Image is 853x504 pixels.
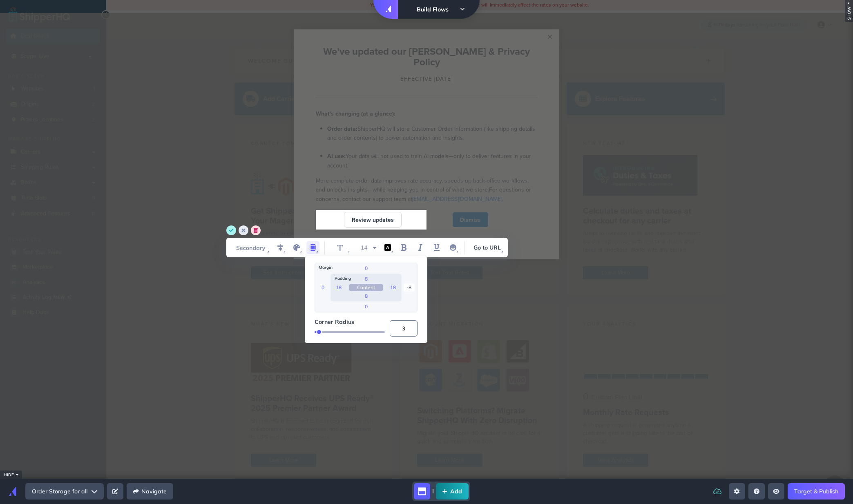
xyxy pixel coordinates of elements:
span: What's changing (at a glance): [316,109,395,118]
span: Order data: [327,125,357,133]
a: Dismiss [452,212,489,227]
a: [EMAIL_ADDRESS][DOMAIN_NAME] [412,195,502,203]
span: Your data will not used to train AI models—only to deliver features in your account. [327,152,531,169]
strong: AI use: [327,152,346,160]
p: For questions or concerns, contact our support team at . [316,176,537,203]
span: Effective [DATE] [400,75,453,83]
span: By continuing to use ShipperHQ, you agree to the updated terms. [354,236,499,243]
span: We’ve updated our [PERSON_NAME] & Privacy Policy [323,44,530,69]
li: ​ [327,124,537,152]
span: ShipperHQ will store Customer Order Information (like shipping details and order contents) to pow... [327,125,535,142]
span: More complete order data improves rate accuracy, speeds up back-office workflows, and unlocks ins... [316,176,529,194]
a: × [543,29,557,44]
